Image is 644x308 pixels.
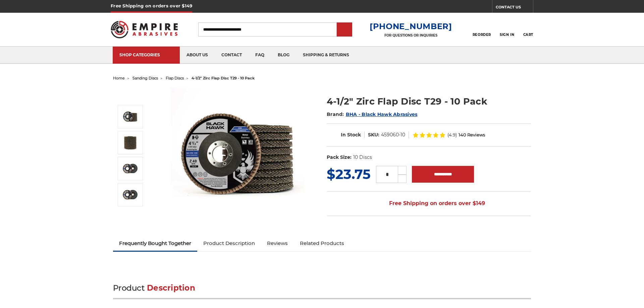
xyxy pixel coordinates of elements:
img: 40 grit zirc flap disc [122,160,139,177]
a: [PHONE_NUMBER] [370,21,452,31]
span: 4-1/2" zirc flap disc t29 - 10 pack [192,76,255,80]
a: faq [249,47,271,64]
a: shipping & returns [296,47,356,64]
a: Cart [523,22,533,37]
a: home [113,76,125,80]
a: contact [215,47,249,64]
a: flap discs [166,76,184,80]
img: Empire Abrasives [111,16,178,43]
span: Free Shipping on orders over $149 [373,197,485,210]
div: SHOP CATEGORIES [119,52,173,57]
a: blog [271,47,296,64]
span: Brand: [327,111,344,117]
a: about us [180,47,215,64]
button: Previous [123,90,139,105]
a: sanding discs [132,76,158,80]
button: Next [123,207,139,222]
h1: 4-1/2" Zirc Flap Disc T29 - 10 Pack [327,95,531,108]
span: In Stock [341,132,361,138]
span: Product [113,283,145,293]
span: (4.9) [447,133,457,137]
img: 60 grit zirc flap disc [122,186,139,203]
a: BHA - Black Hawk Abrasives [346,111,418,117]
span: $23.75 [327,166,371,182]
dt: SKU: [368,131,379,138]
a: Frequently Bought Together [113,236,197,251]
dt: Pack Size: [327,154,352,161]
dd: 459060-10 [381,131,405,138]
span: Sign In [500,33,514,37]
span: Cart [523,33,533,37]
p: FOR QUESTIONS OR INQUIRIES [370,33,452,38]
input: Submit [338,23,351,37]
img: 4.5" Black Hawk Zirconia Flap Disc 10 Pack [122,108,139,125]
img: 10 pack of premium black hawk flap discs [122,134,139,151]
dd: 10 Discs [353,154,372,161]
a: Related Products [294,236,350,251]
a: Reorder [473,22,491,37]
span: 140 Reviews [459,133,485,137]
a: CONTACT US [496,3,533,13]
a: Product Description [197,236,261,251]
span: Description [147,283,195,293]
img: 4.5" Black Hawk Zirconia Flap Disc 10 Pack [171,88,305,222]
span: Reorder [473,33,491,37]
a: Reviews [261,236,294,251]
